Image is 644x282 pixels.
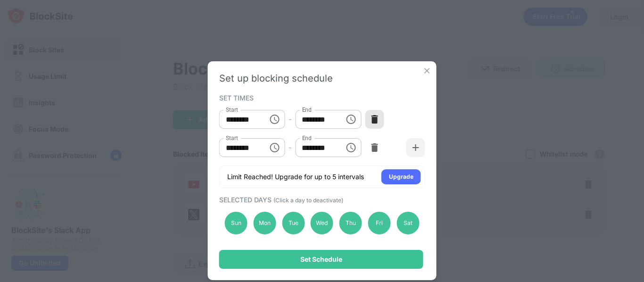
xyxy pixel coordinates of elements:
[225,212,248,234] div: Sun
[300,256,342,263] div: Set Schedule
[253,212,276,234] div: Mon
[289,142,291,153] div: -
[227,172,364,182] div: Limit Reached! Upgrade for up to 5 intervals
[368,212,391,234] div: Fri
[302,134,312,142] label: End
[219,196,423,204] div: SELECTED DAYS
[341,110,360,129] button: Choose time, selected time is 11:55 PM
[339,212,362,234] div: Thu
[265,110,284,129] button: Choose time, selected time is 11:00 PM
[282,212,305,234] div: Tue
[289,114,291,124] div: -
[302,106,312,114] label: End
[422,66,432,75] img: x-button.svg
[341,138,360,157] button: Choose time, selected time is 7:00 PM
[273,197,343,204] span: (Click a day to deactivate)
[311,212,333,234] div: Wed
[389,172,413,182] div: Upgrade
[226,106,238,114] label: Start
[226,134,238,142] label: Start
[219,94,423,101] div: SET TIMES
[219,73,425,84] div: Set up blocking schedule
[265,138,284,157] button: Choose time, selected time is 12:00 AM
[396,212,419,234] div: Sat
